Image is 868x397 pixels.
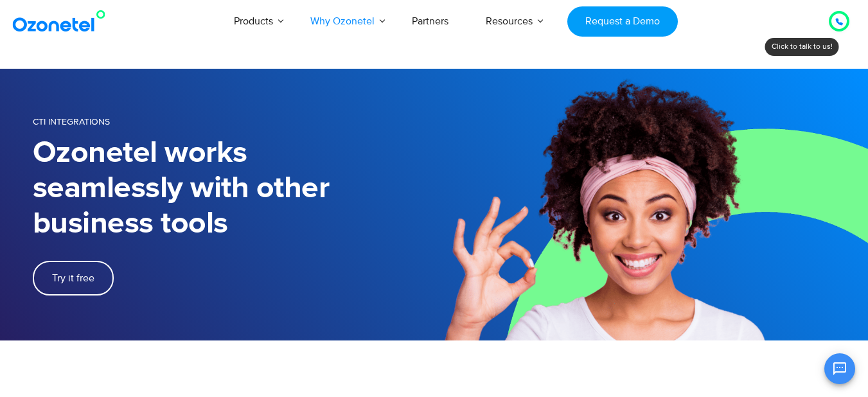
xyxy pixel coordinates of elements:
[33,136,434,242] h1: Ozonetel works seamlessly with other business tools
[33,116,110,127] span: CTI Integrations
[824,353,855,384] button: Open chat
[33,261,114,296] a: Try it free
[567,6,677,37] a: Request a Demo
[52,273,94,283] span: Try it free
